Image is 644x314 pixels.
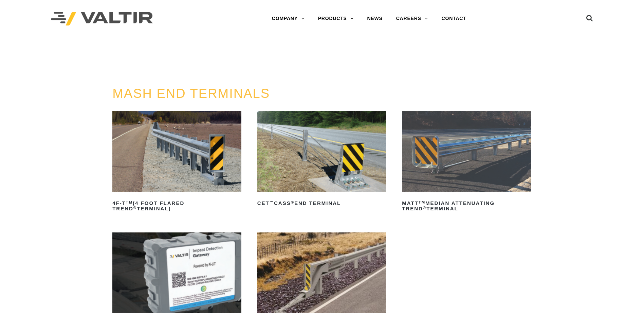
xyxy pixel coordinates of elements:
sup: ® [423,206,426,210]
img: Valtir [51,12,153,26]
sup: TM [126,200,133,204]
a: CAREERS [389,12,435,25]
a: MASH END TERMINALS [112,86,270,101]
a: NEWS [361,12,389,25]
sup: ® [133,206,137,210]
a: 4F-TTM(4 Foot Flared TREND®Terminal) [112,111,241,214]
sup: TM [419,200,425,204]
a: CONTACT [435,12,473,25]
a: MATTTMMedian Attenuating TREND®Terminal [402,111,531,214]
h2: CET CASS End Terminal [257,198,386,209]
img: SoftStop System End Terminal [257,232,386,313]
a: PRODUCTS [311,12,361,25]
a: COMPANY [265,12,311,25]
sup: ® [291,200,294,204]
sup: ™ [270,200,274,204]
h2: 4F-T (4 Foot Flared TREND Terminal) [112,198,241,214]
a: CET™CASS®End Terminal [257,111,386,209]
h2: MATT Median Attenuating TREND Terminal [402,198,531,214]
